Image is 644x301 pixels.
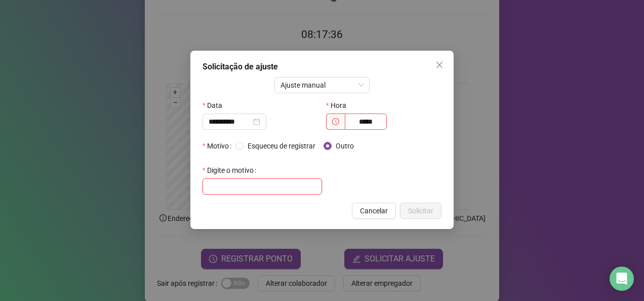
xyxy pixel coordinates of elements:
span: Ajuste manual [280,78,364,93]
label: Hora [326,97,353,114]
div: Solicitação de ajuste [203,61,441,73]
span: close [435,61,444,69]
label: Data [203,97,229,114]
button: Close [431,57,448,73]
span: clock-circle [332,118,339,125]
span: Outro [332,140,358,152]
label: Motivo [203,138,235,154]
span: Cancelar [360,205,388,216]
button: Cancelar [352,203,396,219]
span: Esqueceu de registrar [244,140,319,152]
button: Solicitar [400,203,441,219]
div: Open Intercom Messenger [610,267,634,291]
label: Digite o motivo [203,162,260,178]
